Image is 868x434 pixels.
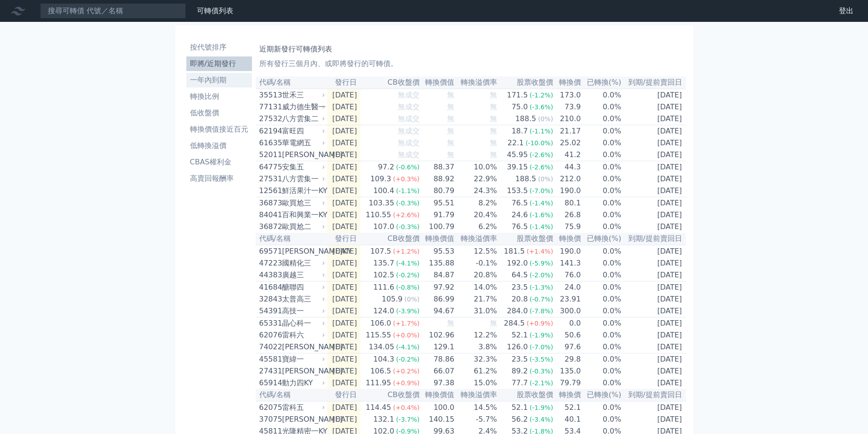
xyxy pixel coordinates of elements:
td: 21.7% [455,293,497,305]
span: (+1.4%) [527,248,553,255]
div: 歐買尬二 [282,221,324,232]
td: [DATE] [622,173,686,185]
span: (+1.2%) [393,248,419,255]
th: CB收盤價 [360,77,420,89]
th: 股票收盤價 [498,77,554,89]
a: 即將/近期發行 [186,56,252,71]
th: 代碼/名稱 [256,233,327,245]
td: [DATE] [622,269,686,281]
li: 高賣回報酬率 [186,173,252,184]
span: 無 [447,319,454,327]
div: 97.2 [376,162,396,173]
span: (+2.6%) [393,211,419,219]
span: (-1.3%) [529,284,553,291]
td: [DATE] [622,329,686,341]
td: [DATE] [327,365,361,377]
td: 84.87 [420,269,455,281]
td: 0.0% [581,257,622,269]
a: 按代號排序 [186,40,252,55]
span: 無成交 [398,91,420,99]
td: 95.51 [420,197,455,209]
td: [DATE] [622,197,686,209]
td: 91.79 [420,209,455,221]
a: 低收盤價 [186,106,252,120]
div: 23.5 [510,354,530,365]
div: 52.1 [510,330,530,341]
td: [DATE] [622,161,686,174]
div: 安集五 [282,162,324,173]
span: (-3.5%) [529,356,553,363]
div: 62076 [259,330,280,341]
td: 20.4% [455,209,497,221]
li: 一年內到期 [186,75,252,86]
th: 發行日 [327,233,361,245]
td: 0.0% [581,173,622,185]
td: 0.0% [581,89,622,101]
div: 104.3 [371,354,396,365]
span: (0%) [405,296,420,303]
td: [DATE] [622,257,686,269]
div: 35513 [259,90,280,101]
td: [DATE] [622,281,686,294]
div: 77131 [259,102,280,112]
td: [DATE] [327,305,361,317]
td: [DATE] [327,125,361,138]
td: [DATE] [622,89,686,101]
td: 50.6 [554,329,581,341]
div: 103.35 [367,198,396,209]
td: 129.1 [420,341,455,353]
span: 無 [447,102,454,111]
td: 95.53 [420,245,455,257]
div: 76.5 [510,221,530,232]
div: 醣聯四 [282,282,324,293]
td: 0.0% [581,161,622,174]
span: 無 [447,127,454,135]
div: 284.0 [505,306,530,317]
span: (-1.2%) [529,92,553,99]
span: 無 [490,127,497,135]
span: 無 [490,91,497,99]
td: 0.0% [581,101,622,113]
div: 歐買尬三 [282,198,324,209]
td: 0.0% [581,329,622,341]
td: 135.88 [420,257,455,269]
td: 0.0% [581,317,622,330]
td: [DATE] [327,281,361,294]
div: 124.0 [371,306,396,317]
span: 無 [490,102,497,111]
span: (-0.8%) [396,284,420,291]
th: CB收盤價 [360,233,420,245]
td: 6.2% [455,221,497,233]
td: [DATE] [327,89,361,101]
th: 轉換價 [554,233,581,245]
div: 106.0 [369,318,393,329]
div: 寶緯一 [282,354,324,365]
li: 即將/近期發行 [186,58,252,69]
span: (-0.2%) [396,271,420,279]
li: 低收盤價 [186,107,252,118]
div: 110.55 [364,209,393,220]
span: (-1.1%) [396,187,420,194]
th: 轉換價值 [420,233,455,245]
span: (-10.0%) [525,139,553,147]
div: 32843 [259,294,280,305]
td: [DATE] [327,101,361,113]
div: 百和興業一KY [282,209,324,220]
div: 39.15 [505,162,530,173]
div: 100.4 [371,185,396,196]
span: 無成交 [398,114,420,123]
td: 44.3 [554,161,581,174]
td: 0.0% [581,185,622,197]
td: 0.0% [581,137,622,149]
div: 111.6 [371,282,396,293]
div: 威力德生醫一 [282,102,324,112]
div: 64775 [259,162,280,173]
div: 74022 [259,342,280,352]
div: 47223 [259,258,280,269]
div: 世禾三 [282,90,324,101]
li: 低轉換溢價 [186,140,252,151]
div: 188.5 [514,113,538,124]
th: 發行日 [327,77,361,89]
a: 高賣回報酬率 [186,171,252,186]
div: [PERSON_NAME] [282,342,324,352]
